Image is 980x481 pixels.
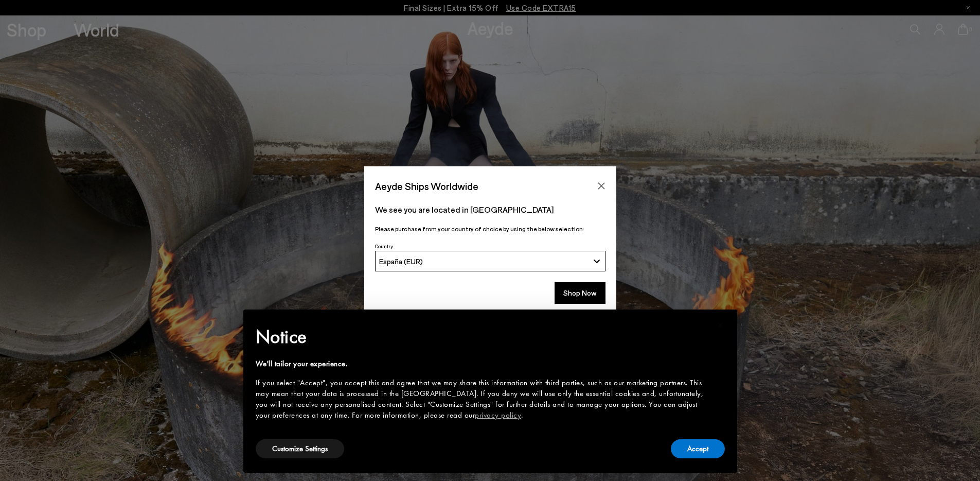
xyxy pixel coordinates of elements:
[256,358,708,369] div: We'll tailor your experience.
[375,243,393,249] span: Country
[708,313,733,337] button: Close this notice
[256,377,708,421] div: If you select "Accept", you accept this and agree that we may share this information with third p...
[671,439,725,458] button: Accept
[375,177,478,195] span: Aeyde Ships Worldwide
[256,323,708,350] h2: Notice
[379,257,423,266] span: España (EUR)
[256,439,344,458] button: Customize Settings
[717,317,724,333] span: ×
[375,224,605,234] p: Please purchase from your country of choice by using the below selection:
[475,410,521,420] a: privacy policy
[555,282,605,304] button: Shop Now
[594,178,609,194] button: Close
[375,203,605,216] p: We see you are located in [GEOGRAPHIC_DATA]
